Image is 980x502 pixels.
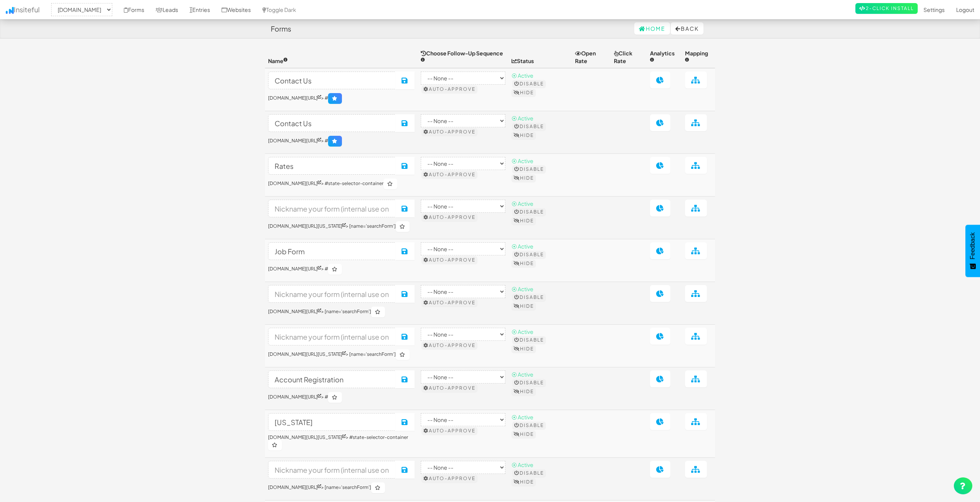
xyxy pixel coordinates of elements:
span: ⦿ Active [512,371,533,378]
button: Hide [512,388,536,395]
button: Disable [512,123,546,130]
span: ⦿ Active [512,115,533,122]
button: Hide [512,174,536,182]
button: Disable [512,422,546,429]
span: Name [268,57,288,64]
button: Auto-approve [422,427,477,435]
button: Hide [512,302,536,310]
button: Feedback - Show survey [965,225,980,277]
a: [DOMAIN_NAME][URL] [268,266,321,272]
span: ⦿ Active [512,285,533,292]
th: Status [508,46,572,68]
a: [DOMAIN_NAME][URL][US_STATE] [268,434,346,440]
h6: > [name='searchForm'] [268,349,415,360]
input: Nickname your form (internal use only) [268,285,396,303]
a: [DOMAIN_NAME][URL] [268,95,321,101]
button: Hide [512,345,536,353]
a: [DOMAIN_NAME][URL][US_STATE] [268,351,346,357]
a: [DOMAIN_NAME][URL] [268,309,321,314]
button: Auto-approve [422,213,477,221]
button: Disable [512,379,546,387]
img: icon.png [6,7,14,14]
button: Hide [512,430,536,438]
th: Click Rate [611,46,647,68]
span: Analytics [650,50,675,64]
th: Open Rate [572,46,611,68]
button: Hide [512,478,536,486]
button: Disable [512,469,546,477]
a: [DOMAIN_NAME][URL] [268,394,321,400]
input: Nickname your form (internal use only) [268,242,396,260]
button: Disable [512,294,546,301]
h6: > #state-selector-container [268,178,415,189]
h6: > [name='searchForm'] [268,307,415,317]
a: [DOMAIN_NAME][URL] [268,180,321,186]
h6: > # [268,136,415,147]
a: [DOMAIN_NAME][URL] [268,484,321,490]
h4: Forms [271,25,291,33]
span: Feedback [969,232,976,259]
span: ⦿ Active [512,328,533,335]
span: ⦿ Active [512,414,533,420]
input: Nickname your form (internal use only) [268,157,396,175]
span: ⦿ Active [512,461,533,468]
span: ⦿ Active [512,157,533,164]
button: Back [671,22,703,35]
span: ⦿ Active [512,72,533,79]
h6: > # [268,93,415,104]
button: Auto-approve [422,85,477,93]
button: Disable [512,165,546,173]
h6: > #state-selector-container [268,435,415,450]
h6: > # [268,264,415,275]
button: Hide [512,132,536,139]
button: Auto-approve [422,299,477,307]
button: Auto-approve [422,475,477,482]
input: Nickname your form (internal use only) [268,200,396,217]
input: Nickname your form (internal use only) [268,370,396,388]
button: Auto-approve [422,342,477,349]
span: ⦿ Active [512,200,533,207]
button: Auto-approve [422,384,477,392]
input: Nickname your form (internal use only) [268,413,396,431]
button: Hide [512,217,536,225]
button: Disable [512,251,546,259]
button: Auto-approve [422,171,477,178]
h6: > [name='searchForm'] [268,482,415,493]
input: Nickname your form (internal use only) [268,461,396,479]
button: Auto-approve [422,256,477,264]
a: Home [634,22,670,35]
h6: > [name='searchForm'] [268,221,415,232]
button: Hide [512,89,536,97]
a: [DOMAIN_NAME][URL][US_STATE] [268,223,346,229]
span: ⦿ Active [512,243,533,250]
input: Nickname your form (internal use only) [268,72,396,89]
button: Auto-approve [422,128,477,136]
span: Mapping [685,50,708,64]
button: Disable [512,336,546,344]
button: Disable [512,80,546,88]
h6: > # [268,392,415,403]
input: Nickname your form (internal use only) [268,328,396,345]
span: Choose Follow-Up Sequence [421,50,503,64]
button: Hide [512,260,536,267]
a: 2-Click Install [855,3,918,14]
a: [DOMAIN_NAME][URL] [268,138,321,143]
button: Disable [512,208,546,216]
input: Nickname your form (internal use only) [268,114,396,132]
